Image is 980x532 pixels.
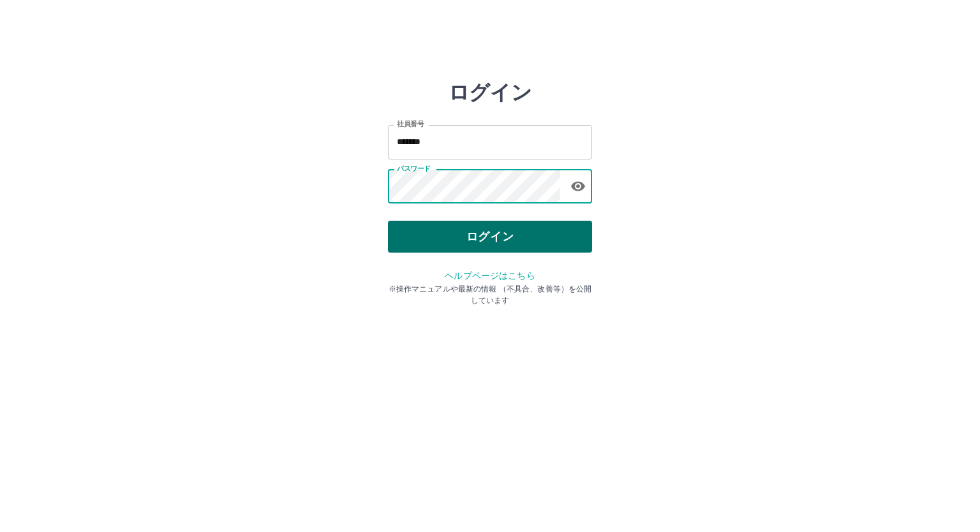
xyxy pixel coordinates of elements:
button: ログイン [388,221,592,253]
p: ※操作マニュアルや最新の情報 （不具合、改善等）を公開しています [388,283,592,306]
label: 社員番号 [397,119,424,129]
a: ヘルプページはこちら [445,270,535,281]
label: パスワード [397,164,431,174]
h2: ログイン [449,80,532,105]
